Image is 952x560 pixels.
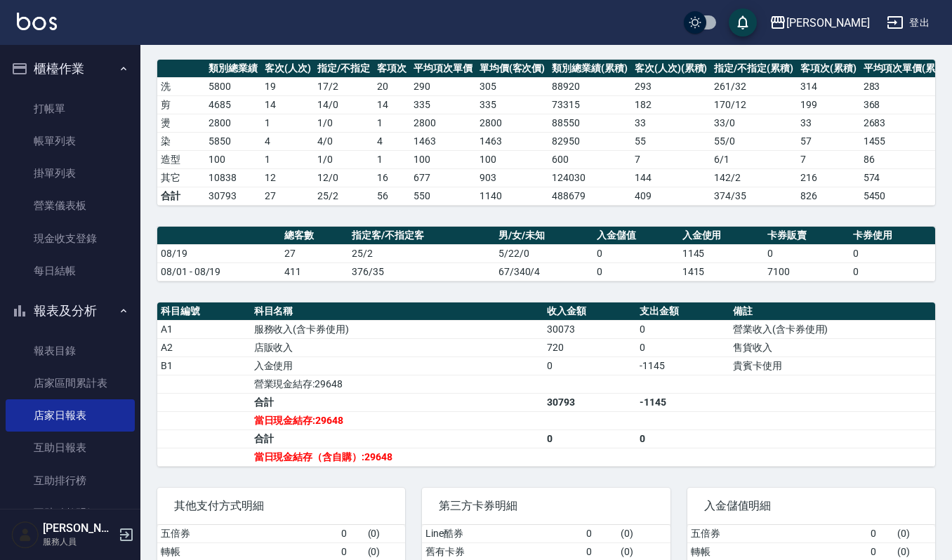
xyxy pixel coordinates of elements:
td: 0 [338,525,364,543]
td: 411 [281,262,348,281]
td: 720 [543,338,637,356]
th: 入金儲值 [593,227,679,245]
td: 0 [593,262,679,281]
td: 19 [261,77,315,95]
td: 1140 [476,187,549,205]
td: -1145 [636,393,729,411]
p: 服務人員 [43,535,114,548]
button: 登出 [881,10,935,36]
td: 144 [631,168,711,187]
td: 88920 [548,77,631,95]
td: 30793 [205,187,261,205]
td: 261 / 32 [710,77,797,95]
th: 指定/不指定(累積) [710,60,797,78]
td: 100 [476,150,549,168]
td: 4 [373,132,410,150]
td: 14 [373,95,410,114]
table: a dense table [157,227,935,281]
td: 600 [548,150,631,168]
td: 376/35 [348,262,494,281]
td: 30793 [543,393,637,411]
td: 1 [373,114,410,132]
td: 5/22/0 [495,244,593,262]
td: 五倍券 [687,525,868,543]
td: 290 [410,77,476,95]
td: 0 [543,356,637,375]
td: 貴賓卡使用 [729,356,935,375]
td: 170 / 12 [710,95,797,114]
th: 類別總業績(累積) [548,60,631,78]
td: 25/2 [348,244,494,262]
td: 100 [410,150,476,168]
td: 入金使用 [251,356,543,375]
td: 合計 [157,187,205,205]
td: Line酷券 [422,525,582,543]
td: 其它 [157,168,205,187]
td: 5850 [205,132,261,150]
th: 類別總業績 [205,60,261,78]
td: ( 0 ) [364,525,406,543]
td: 服務收入(含卡券使用) [251,320,543,338]
td: 27 [281,244,348,262]
th: 單均價(客次價) [476,60,549,78]
td: ( 0 ) [894,525,935,543]
td: B1 [157,356,251,375]
td: 1 [261,114,315,132]
td: 營業現金結存:29648 [251,375,543,393]
td: 1 / 0 [314,150,373,168]
td: 335 [410,95,476,114]
td: 826 [797,187,860,205]
a: 互助排行榜 [6,465,135,497]
td: 08/19 [157,244,281,262]
td: 6 / 1 [710,150,797,168]
td: 677 [410,168,476,187]
td: 16 [373,168,410,187]
td: 五倍券 [157,525,338,543]
td: 店販收入 [251,338,543,356]
td: 2800 [205,114,261,132]
td: -1145 [636,356,729,375]
th: 收入金額 [543,302,637,321]
td: 造型 [157,150,205,168]
td: 7 [797,150,860,168]
td: 1 / 0 [314,114,373,132]
button: 報表及分析 [6,293,135,329]
td: 57 [797,132,860,150]
a: 店家區間累計表 [6,367,135,399]
th: 備註 [729,302,935,321]
th: 指定客/不指定客 [348,227,494,245]
td: 1463 [476,132,549,150]
a: 帳單列表 [6,125,135,157]
td: 293 [631,77,711,95]
td: 0 [636,320,729,338]
td: 4 / 0 [314,132,373,150]
td: 1 [373,150,410,168]
td: 182 [631,95,711,114]
th: 科目名稱 [251,302,543,321]
a: 現金收支登錄 [6,222,135,255]
td: 409 [631,187,711,205]
td: 55 [631,132,711,150]
td: 0 [636,429,729,448]
img: Logo [17,13,57,30]
td: 199 [797,95,860,114]
td: 0 [636,338,729,356]
td: 30073 [543,320,637,338]
th: 科目編號 [157,302,251,321]
td: 0 [867,525,894,543]
td: 17 / 2 [314,77,373,95]
td: 33 [797,114,860,132]
td: 25/2 [314,187,373,205]
td: 73315 [548,95,631,114]
th: 客次(人次) [261,60,315,78]
td: 燙 [157,114,205,132]
td: 488679 [548,187,631,205]
td: 1463 [410,132,476,150]
th: 總客數 [281,227,348,245]
td: 335 [476,95,549,114]
td: 100 [205,150,261,168]
button: 櫃檯作業 [6,51,135,87]
td: 67/340/4 [495,262,593,281]
td: ( 0 ) [617,525,670,543]
td: 27 [261,187,315,205]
